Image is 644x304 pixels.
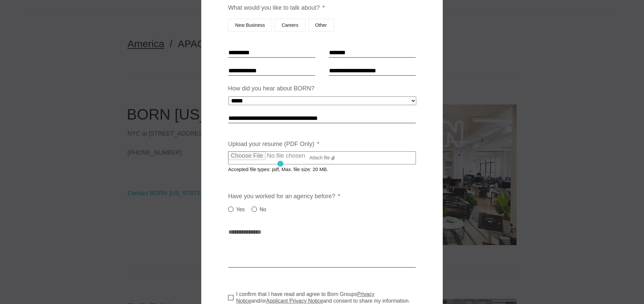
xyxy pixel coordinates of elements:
[228,140,319,148] label: Upload your resume (PDF Only)
[228,4,325,12] label: What would you like to talk about?
[275,19,306,31] label: Careers
[308,19,334,31] label: Other
[228,193,340,200] label: Have you worked for an agency before?
[252,206,266,214] label: No
[228,85,314,92] label: How did you hear about BORN?
[228,206,245,214] label: Yes
[228,19,272,31] label: New Business
[266,298,323,304] a: Applicant Privacy Notice
[228,161,333,172] span: Accepted file types: pdf, Max. file size: 20 MB.
[228,151,416,165] label: Attach file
